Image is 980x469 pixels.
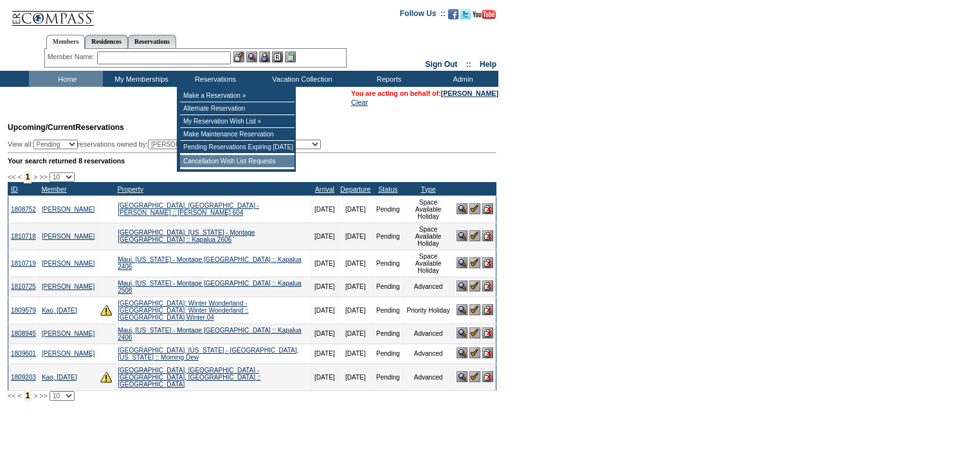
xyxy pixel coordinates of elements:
[246,51,257,62] img: View
[8,157,496,165] div: Your search returned 8 reservations
[482,280,493,291] img: Cancel Reservation
[272,51,283,62] img: Reservations
[312,363,338,391] td: [DATE]
[180,128,295,141] td: Make Maintenance Reservation
[482,327,493,338] img: Cancel Reservation
[33,173,37,181] span: >
[373,324,403,344] td: Pending
[469,371,480,382] img: Confirm Reservation
[24,170,32,183] span: 1
[24,389,32,402] span: 1
[11,260,36,267] a: 1810719
[457,371,467,382] img: View Reservation
[8,123,124,132] span: Reservations
[373,344,403,363] td: Pending
[118,280,301,294] a: Maui, [US_STATE] - Montage [GEOGRAPHIC_DATA] :: Kapalua 2508
[482,203,493,214] img: Cancel Reservation
[100,371,112,383] img: There are insufficient days and/or tokens to cover this reservation
[11,350,36,357] a: 1809601
[33,392,37,400] span: >
[338,196,373,223] td: [DATE]
[118,347,298,361] a: [GEOGRAPHIC_DATA], [US_STATE] - [GEOGRAPHIC_DATA], [US_STATE] :: Morning Dew
[11,206,36,213] a: 1808752
[315,185,334,193] a: Arrival
[11,330,36,337] a: 1808945
[338,277,373,297] td: [DATE]
[118,185,143,193] a: Property
[11,307,36,314] a: 1809579
[469,257,480,268] img: Confirm Reservation
[312,344,338,363] td: [DATE]
[482,230,493,241] img: Cancel Reservation
[457,257,467,268] img: View Reservation
[403,277,454,297] td: Advanced
[118,256,301,270] a: Maui, [US_STATE] - Montage [GEOGRAPHIC_DATA] :: Kapalua 2406
[403,196,454,223] td: Space Available Holiday
[100,304,112,316] img: There are insufficient days and/or tokens to cover this reservation
[177,71,251,87] td: Reservations
[373,223,403,250] td: Pending
[42,374,77,381] a: Kao, [DATE]
[373,196,403,223] td: Pending
[480,60,496,69] a: Help
[350,71,424,87] td: Reports
[312,277,338,297] td: [DATE]
[338,297,373,324] td: [DATE]
[103,71,177,87] td: My Memberships
[42,260,95,267] a: [PERSON_NAME]
[457,280,467,291] img: View Reservation
[259,51,270,62] img: Impersonate
[373,297,403,324] td: Pending
[85,35,128,48] a: Residences
[457,327,467,338] img: View Reservation
[42,233,95,240] a: [PERSON_NAME]
[469,327,480,338] img: Confirm Reservation
[424,71,498,87] td: Admin
[39,392,47,400] span: >>
[351,98,368,106] a: Clear
[8,173,15,181] span: <<
[42,330,95,337] a: [PERSON_NAME]
[403,363,454,391] td: Advanced
[340,185,370,193] a: Departure
[180,155,295,168] td: Cancellation Wish List Requests
[118,229,255,243] a: [GEOGRAPHIC_DATA], [US_STATE] - Montage [GEOGRAPHIC_DATA] :: Kapalua 2606
[312,250,338,277] td: [DATE]
[403,297,454,324] td: Priority Holiday
[466,60,471,69] span: ::
[469,230,480,241] img: Confirm Reservation
[482,371,493,382] img: Cancel Reservation
[180,102,295,115] td: Alternate Reservation
[251,71,350,87] td: Vacation Collection
[473,10,496,19] img: Subscribe to our YouTube Channel
[180,89,295,102] td: Make a Reservation »
[39,173,47,181] span: >>
[42,350,95,357] a: [PERSON_NAME]
[118,202,259,216] a: [GEOGRAPHIC_DATA], [GEOGRAPHIC_DATA] - [PERSON_NAME] :: [PERSON_NAME] 604
[11,233,36,240] a: 1810718
[11,374,36,381] a: 1809203
[180,141,295,154] td: Pending Reservations Expiring [DATE]
[312,297,338,324] td: [DATE]
[17,392,21,400] span: <
[378,185,397,193] a: Status
[338,250,373,277] td: [DATE]
[338,324,373,344] td: [DATE]
[373,277,403,297] td: Pending
[457,347,467,358] img: View Reservation
[338,363,373,391] td: [DATE]
[403,344,454,363] td: Advanced
[41,185,66,193] a: Member
[400,8,446,23] td: Follow Us ::
[42,307,77,314] a: Kao, [DATE]
[8,123,75,132] span: Upcoming/Current
[338,223,373,250] td: [DATE]
[118,367,260,388] a: [GEOGRAPHIC_DATA], [GEOGRAPHIC_DATA] - [GEOGRAPHIC_DATA], [GEOGRAPHIC_DATA] :: [GEOGRAPHIC_DATA]
[482,304,493,315] img: Cancel Reservation
[469,203,480,214] img: Confirm Reservation
[373,250,403,277] td: Pending
[233,51,244,62] img: b_edit.gif
[118,327,301,341] a: Maui, [US_STATE] - Montage [GEOGRAPHIC_DATA] :: Kapalua 2406
[8,392,15,400] span: <<
[17,173,21,181] span: <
